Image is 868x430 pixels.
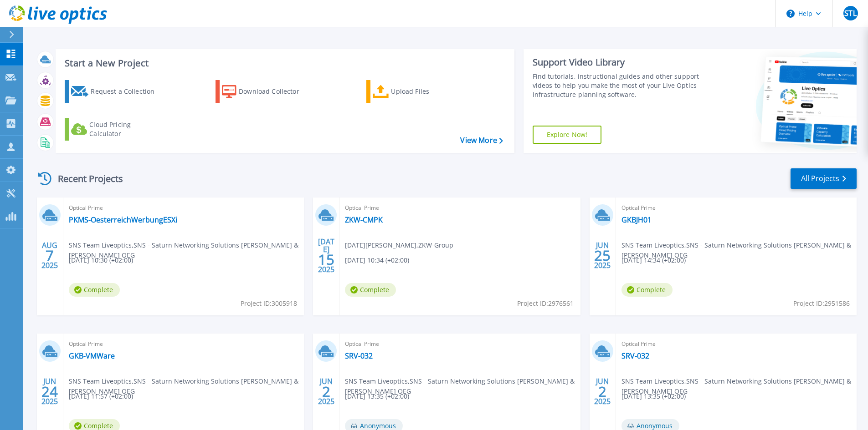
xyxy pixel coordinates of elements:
[69,376,304,396] span: SNS Team Liveoptics , SNS - Saturn Networking Solutions [PERSON_NAME] & [PERSON_NAME] OEG
[41,375,58,408] div: JUN 2025
[345,376,580,396] span: SNS Team Liveoptics , SNS - Saturn Networking Solutions [PERSON_NAME] & [PERSON_NAME] OEG
[318,375,335,408] div: JUN 2025
[594,375,611,408] div: JUN 2025
[594,252,611,259] span: 25
[318,256,334,263] span: 15
[89,120,162,138] div: Cloud Pricing Calculator
[621,203,851,213] span: Optical Prime
[621,215,652,224] a: GKBJH01
[844,10,856,17] span: STL
[517,298,574,309] span: Project ID: 2976561
[41,388,58,395] span: 24
[345,203,575,213] span: Optical Prime
[65,118,166,141] a: Cloud Pricing Calculator
[791,168,857,189] a: All Projects
[91,82,164,101] div: Request a Collection
[621,255,686,265] span: [DATE] 14:34 (+02:00)
[621,339,851,349] span: Optical Prime
[69,391,133,401] span: [DATE] 11:57 (+02:00)
[239,82,312,101] div: Download Collector
[65,58,503,68] h3: Start a New Project
[621,240,857,260] span: SNS Team Liveoptics , SNS - Saturn Networking Solutions [PERSON_NAME] & [PERSON_NAME] OEG
[621,391,686,401] span: [DATE] 13:35 (+02:00)
[345,215,383,224] a: ZKW-CMPK
[621,283,673,297] span: Complete
[391,82,464,101] div: Upload Files
[598,388,606,395] span: 2
[345,240,453,250] span: [DATE][PERSON_NAME] , ZKW-Group
[533,126,602,144] a: Explore Now!
[793,298,850,309] span: Project ID: 2951586
[533,56,703,68] div: Support Video Library
[533,72,703,99] div: Find tutorials, instructional guides and other support videos to help you make the most of your L...
[69,240,304,260] span: SNS Team Liveoptics , SNS - Saturn Networking Solutions [PERSON_NAME] & [PERSON_NAME] OEG
[41,239,58,272] div: AUG 2025
[69,255,133,265] span: [DATE] 10:30 (+02:00)
[345,283,396,297] span: Complete
[35,167,135,190] div: Recent Projects
[69,283,120,297] span: Complete
[69,351,115,360] a: GKB-VMWare
[460,136,503,145] a: View More
[345,391,409,401] span: [DATE] 13:35 (+02:00)
[69,339,298,349] span: Optical Prime
[46,252,54,259] span: 7
[345,255,409,265] span: [DATE] 10:34 (+02:00)
[345,351,373,360] a: SRV-032
[366,80,468,103] a: Upload Files
[216,80,317,103] a: Download Collector
[318,239,335,272] div: [DATE] 2025
[594,239,611,272] div: JUN 2025
[621,376,857,396] span: SNS Team Liveoptics , SNS - Saturn Networking Solutions [PERSON_NAME] & [PERSON_NAME] OEG
[345,339,575,349] span: Optical Prime
[69,203,298,213] span: Optical Prime
[241,298,297,309] span: Project ID: 3005918
[65,80,166,103] a: Request a Collection
[621,351,649,360] a: SRV-032
[69,215,177,224] a: PKMS-OesterreichWerbungESXi
[322,388,330,395] span: 2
